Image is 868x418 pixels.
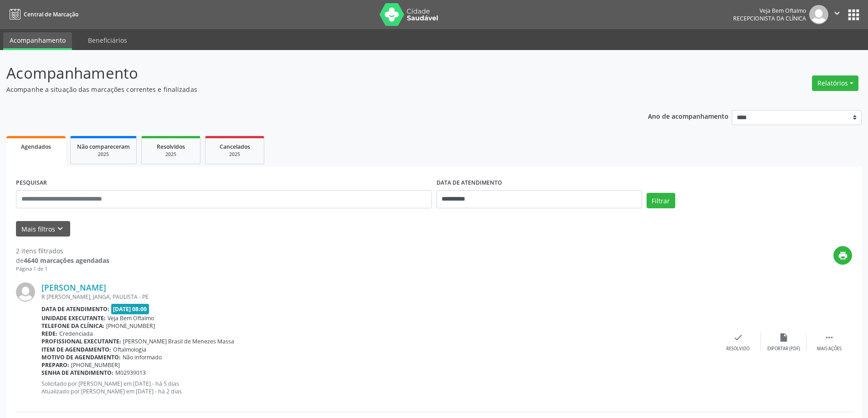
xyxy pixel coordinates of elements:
i: check [733,332,743,342]
span: M02939013 [115,369,146,377]
span: Não informado [123,353,162,361]
span: Não compareceram [77,143,130,151]
p: Acompanhamento [6,62,605,85]
b: Unidade executante: [41,314,106,322]
button: Mais filtroskeyboard_arrow_down [16,221,70,237]
div: 2 itens filtrados [16,246,109,256]
b: Rede: [41,330,57,337]
span: Resolvidos [157,143,185,151]
span: Veja Bem Oftalmo [108,314,154,322]
span: Central de Marcação [24,10,78,18]
img: img [16,282,35,302]
b: Senha de atendimento: [41,369,113,377]
div: Página 1 de 1 [16,265,109,273]
span: Agendados [21,143,51,151]
button: apps [846,7,862,23]
span: [PERSON_NAME] Brasil de Menezes Massa [123,337,234,345]
b: Telefone da clínica: [41,322,104,330]
strong: 4640 marcações agendadas [24,256,109,265]
span: Credenciada [59,330,93,337]
div: Resolvido [726,346,750,352]
i: insert_drive_file [779,332,789,342]
div: Veja Bem Oftalmo [733,7,806,15]
button: Relatórios [812,76,858,91]
label: DATA DE ATENDIMENTO [437,176,502,190]
div: 2025 [77,151,130,158]
div: R [PERSON_NAME], JANGA, PAULISTA - PE [41,293,715,301]
div: 2025 [148,151,194,158]
span: Recepcionista da clínica [733,15,806,22]
b: Item de agendamento: [41,346,111,353]
span: [PHONE_NUMBER] [71,361,120,369]
div: Exportar (PDF) [767,346,800,352]
label: PESQUISAR [16,176,47,190]
b: Profissional executante: [41,337,121,345]
span: [DATE] 08:00 [111,304,149,314]
div: de [16,256,109,265]
b: Motivo de agendamento: [41,353,121,361]
img: img [809,5,828,24]
span: [PHONE_NUMBER] [106,322,155,330]
div: 2025 [212,151,257,158]
i: print [838,251,848,261]
p: Solicitado por [PERSON_NAME] em [DATE] - há 5 dias Atualizado por [PERSON_NAME] em [DATE] - há 2 ... [41,380,715,395]
i:  [824,332,834,342]
span: Cancelados [220,143,250,151]
i: keyboard_arrow_down [55,224,65,234]
b: Data de atendimento: [41,305,109,313]
i:  [832,8,842,18]
button: print [833,246,852,265]
p: Acompanhe a situação das marcações correntes e finalizadas [6,85,605,94]
p: Ano de acompanhamento [648,110,729,121]
button:  [828,5,846,24]
span: Oftalmologia [113,346,146,353]
div: Mais ações [817,346,842,352]
a: Central de Marcação [6,7,78,22]
b: Preparo: [41,361,69,369]
button: Filtrar [647,193,675,208]
a: Beneficiários [82,32,134,48]
a: [PERSON_NAME] [41,282,106,292]
a: Acompanhamento [3,32,72,50]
